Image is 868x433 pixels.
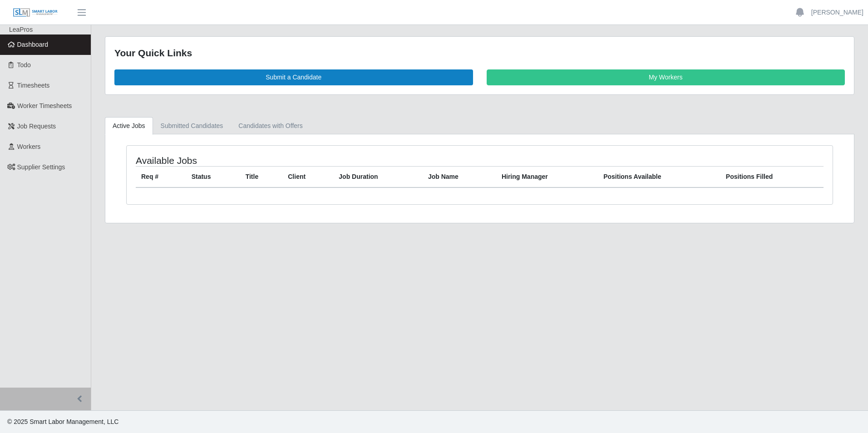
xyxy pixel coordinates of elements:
th: Positions Filled [720,166,824,187]
span: Job Requests [17,123,56,130]
span: Workers [17,143,41,150]
span: Dashboard [17,41,49,48]
img: SLM Logo [13,8,58,18]
th: Req # [136,166,186,187]
th: Job Name [423,166,496,187]
span: Worker Timesheets [17,102,72,109]
a: Candidates with Offers [231,117,310,135]
a: [PERSON_NAME] [811,8,863,17]
div: Your Quick Links [114,46,845,60]
span: Timesheets [17,82,50,89]
a: Active Jobs [105,117,153,135]
span: LeaPros [9,26,33,33]
th: Client [282,166,333,187]
a: Submitted Candidates [153,117,231,135]
h4: Available Jobs [136,155,414,166]
a: My Workers [487,69,845,85]
th: Status [186,166,240,187]
th: Title [240,166,283,187]
th: Positions Available [598,166,720,187]
span: Todo [17,61,31,69]
span: Supplier Settings [17,163,65,171]
a: Submit a Candidate [114,69,473,85]
th: Hiring Manager [496,166,598,187]
th: Job Duration [333,166,423,187]
span: © 2025 Smart Labor Management, LLC [7,418,118,425]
